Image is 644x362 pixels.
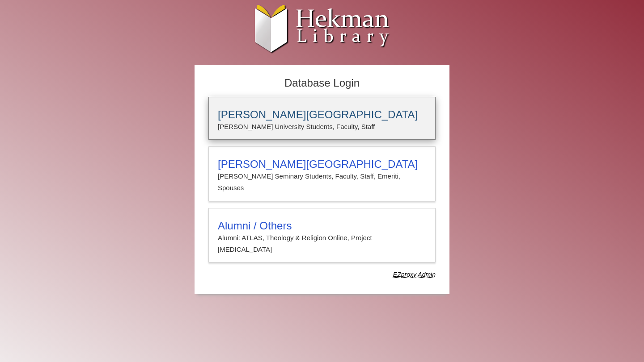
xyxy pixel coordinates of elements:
[218,220,426,256] summary: Alumni / OthersAlumni: ATLAS, Theology & Religion Online, Project [MEDICAL_DATA]
[393,271,436,278] dfn: Use Alumni login
[218,232,426,256] p: Alumni: ATLAS, Theology & Religion Online, Project [MEDICAL_DATA]
[218,108,426,121] h3: [PERSON_NAME][GEOGRAPHIC_DATA]
[204,74,440,92] h2: Database Login
[218,158,426,171] h3: [PERSON_NAME][GEOGRAPHIC_DATA]
[208,146,436,201] a: [PERSON_NAME][GEOGRAPHIC_DATA][PERSON_NAME] Seminary Students, Faculty, Staff, Emeriti, Spouses
[218,220,426,232] h3: Alumni / Others
[218,171,426,194] p: [PERSON_NAME] Seminary Students, Faculty, Staff, Emeriti, Spouses
[218,121,426,133] p: [PERSON_NAME] University Students, Faculty, Staff
[208,97,436,140] a: [PERSON_NAME][GEOGRAPHIC_DATA][PERSON_NAME] University Students, Faculty, Staff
